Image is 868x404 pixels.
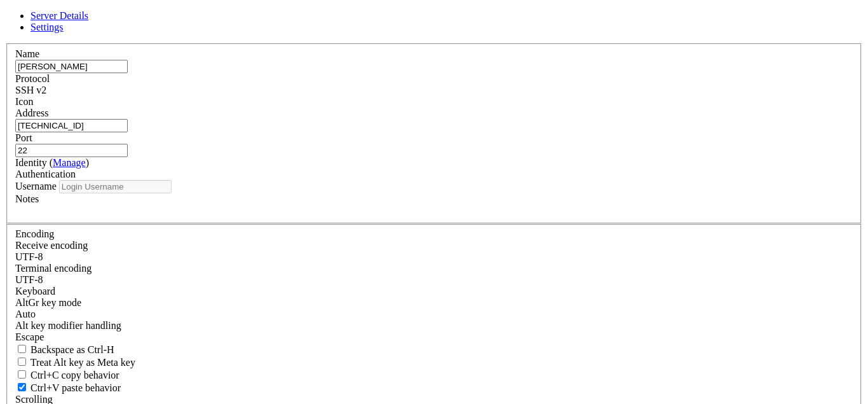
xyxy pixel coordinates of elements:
[15,344,114,355] label: If true, the backspace should send BS ('\x08', aka ^H). Otherwise the backspace key should send '...
[15,251,853,263] div: UTF-8
[5,143,702,153] x-row: This server is hosted by Contabo. If you have any questions or need help,
[31,10,88,21] a: Server Details
[15,263,92,274] label: The default terminal encoding. ISO-2022 enables character map translations (like graphics maps). ...
[5,174,702,185] x-row: Last login: [DATE] from [TECHNICAL_ID]
[15,309,36,319] span: Auto
[5,101,702,111] x-row: \____\___/|_|\_| |_/_/ \_|___/\___/
[15,274,43,285] span: UTF-8
[15,119,128,132] input: Host Name or IP
[5,291,702,302] x-row: root@vmi2077663:~#
[5,238,702,249] x-row: command 'service' from deb init-system-helpers (1.57)
[5,195,702,206] x-row: root@vmi2077663:~# sercice apache2 restart
[15,193,39,204] label: Notes
[18,370,26,379] input: Ctrl+C copy behavior
[5,90,702,101] x-row: | |__| (_) | .` | | |/ _ \| _ \ (_) |
[15,357,135,368] label: Whether the Alt key acts as a Meta key or as a distinct Alt key.
[5,259,702,270] x-row: Try: apt install <deb name>
[15,382,121,393] label: Ctrl+V pastes if true, sends ^V to host if false. Ctrl+Shift+V sends ^V to host if true, pastes i...
[15,331,853,343] div: Escape
[15,320,121,331] label: Controls how the Alt key is handled. Escape: Send an ESC prefix. 8-Bit: Add 128 to the typed char...
[5,217,702,228] x-row: Command 'sercice' not found, did you mean:
[15,169,76,179] label: Authentication
[15,331,44,342] span: Escape
[31,357,135,368] span: Treat Alt key as Meta key
[15,157,89,168] label: Identity
[15,251,43,262] span: UTF-8
[18,383,26,391] input: Ctrl+V paste behavior
[18,345,26,353] input: Backspace as Ctrl-H
[107,291,112,302] div: (19, 27)
[15,132,32,143] label: Port
[15,240,88,251] label: Set the expected encoding for data received from the host. If the encodings do not match, visual ...
[31,382,121,393] span: Ctrl+V paste behavior
[15,73,50,84] label: Protocol
[15,85,853,96] div: SSH v2
[53,157,86,168] a: Manage
[5,79,702,90] x-row: | | / _ \| \| |_ _/ \ | _ )/ _ \
[5,69,702,80] x-row: / ___/___ _ _ _____ _ ___ ___
[31,370,119,380] span: Ctrl+C copy behavior
[5,185,702,196] x-row: root@vmi2077663:~# service mysql restart
[59,180,172,193] input: Login Username
[31,344,114,355] span: Backspace as Ctrl-H
[50,157,89,168] span: ( )
[15,274,853,286] div: UTF-8
[15,144,128,157] input: Port Number
[15,297,81,308] label: Set the expected encoding for data received from the host. If the encodings do not match, visual ...
[15,85,46,95] span: SSH v2
[5,58,702,69] x-row: _____
[31,22,64,32] a: Settings
[5,280,702,291] x-row: root@vmi2077663:~# service apache2 restart
[15,96,33,107] label: Icon
[15,60,128,73] input: Server Name
[15,370,119,380] label: Ctrl-C copies if true, send ^C to host if false. Ctrl-Shift-C sends ^C to host if true, copies if...
[15,181,57,192] label: Username
[5,26,702,37] x-row: * Documentation: [URL][DOMAIN_NAME]
[18,358,26,366] input: Treat Alt key as Meta key
[5,48,702,59] x-row: * Support: [URL][DOMAIN_NAME]
[15,228,54,239] label: Encoding
[15,309,853,320] div: Auto
[5,5,702,16] x-row: Welcome to Ubuntu 20.04.6 LTS (GNU/Linux 5.4.0-192-generic x86_64)
[15,286,55,296] label: Keyboard
[15,48,39,59] label: Name
[15,108,48,118] label: Address
[5,153,702,164] x-row: please don't hesitate to contact us at [EMAIL_ADDRESS][DOMAIN_NAME].
[5,37,702,48] x-row: * Management: [URL][DOMAIN_NAME]
[5,122,702,132] x-row: Welcome!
